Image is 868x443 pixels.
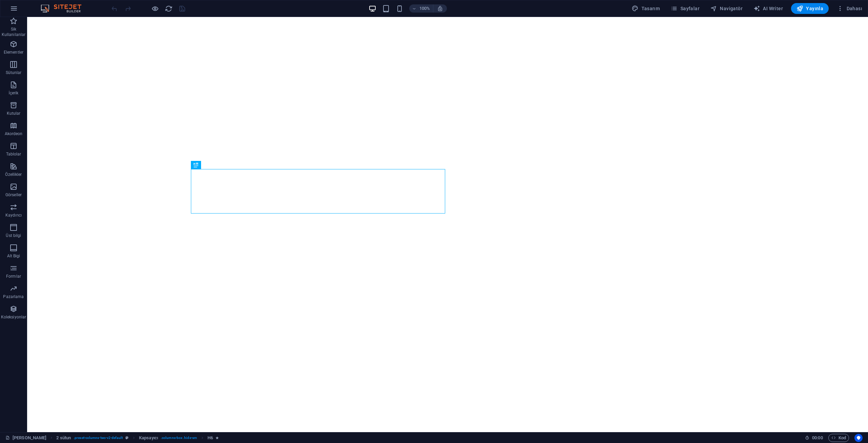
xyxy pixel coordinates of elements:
[74,434,123,442] span: . preset-columns-two-v2-default
[4,50,23,55] p: Elementler
[834,3,865,14] button: Dahası
[5,172,22,177] p: Özellikler
[796,5,823,12] span: Yayınla
[3,294,24,299] p: Pazarlama
[710,5,743,12] span: Navigatör
[6,233,21,238] p: Üst bilgi
[8,90,18,96] p: İçerik
[165,5,173,13] i: Sayfayı yeniden yükleyin
[812,434,823,442] span: 00 00
[161,434,197,442] span: . columns-box .hide-sm
[6,70,22,75] p: Sütunlar
[828,434,849,442] button: Kod
[753,5,783,12] span: AI Writer
[854,434,863,442] button: Usercentrics
[56,434,219,442] nav: breadcrumb
[668,3,702,14] button: Sayfalar
[751,3,786,14] button: AI Writer
[139,434,158,442] span: Seçmek için tıkla. Düzenlemek için çift tıkla
[409,4,433,13] button: 100%
[629,3,663,14] button: Tasarım
[629,3,663,14] div: Tasarım (Ctrl+Alt+Y)
[151,4,159,13] button: Ön izleme modundan çıkıp düzenlemeye devam etmek için buraya tıklayın
[791,3,829,14] button: Yayınla
[125,436,129,440] i: Bu element, özelleştirilebilir bir ön ayar
[5,192,22,198] p: Görseller
[837,5,862,12] span: Dahası
[5,131,23,136] p: Akordeon
[831,434,846,442] span: Kod
[1,314,26,320] p: Koleksiyonlar
[437,5,443,12] i: Yeniden boyutlandırmada yakınlaştırma düzeyini seçilen cihaza uyacak şekilde otomatik olarak ayarla.
[5,213,22,218] p: Kaydırıcı
[208,434,213,442] span: Seçmek için tıkla. Düzenlemek için çift tıkla
[56,434,71,442] span: Seçmek için tıkla. Düzenlemek için çift tıkla
[419,4,430,13] h6: 100%
[632,5,660,12] span: Tasarım
[7,253,20,259] p: Alt Bigi
[7,111,21,116] p: Kutular
[216,436,219,440] i: Element bir animasyon içeriyor
[5,434,46,442] a: Seçimi iptal etmek için tıkla. Sayfaları açmak için çift tıkla
[164,4,173,13] button: reload
[708,3,745,14] button: Navigatör
[671,5,699,12] span: Sayfalar
[39,4,90,13] img: Editor Logo
[805,434,823,442] h6: Oturum süresi
[6,151,21,157] p: Tablolar
[6,274,21,279] p: Formlar
[817,435,818,440] span: :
